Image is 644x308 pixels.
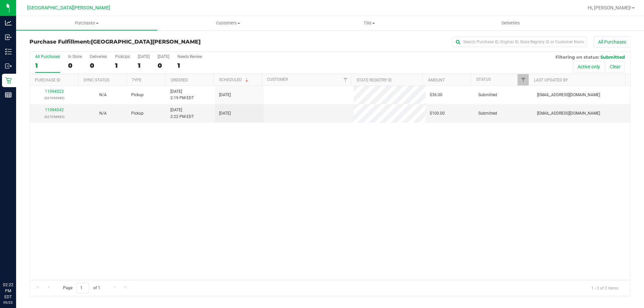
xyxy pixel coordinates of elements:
input: Search Purchase ID, Original ID, State Registry ID or Customer Name... [453,37,587,47]
inline-svg: Analytics [5,19,12,26]
button: N/A [99,110,107,117]
a: 11994542 [45,108,64,112]
div: [DATE] [158,54,169,59]
div: All Purchases [35,54,60,59]
span: Filtering on status: [555,54,599,60]
span: [DATE] [219,110,231,117]
span: [GEOGRAPHIC_DATA][PERSON_NAME] [27,5,110,11]
a: Tills [299,16,440,30]
a: Status [476,77,491,82]
div: 1 [35,62,60,69]
button: All Purchases [594,36,631,48]
span: [GEOGRAPHIC_DATA][PERSON_NAME] [91,39,201,45]
div: 0 [158,62,169,69]
a: Filter [518,74,529,85]
span: Purchases [16,20,157,26]
span: $100.00 [430,110,445,117]
inline-svg: Reports [5,91,12,98]
span: Tills [299,20,439,26]
inline-svg: Inventory [5,48,12,55]
div: In Store [68,54,82,59]
inline-svg: Outbound [5,63,12,69]
span: [DATE] 2:22 PM EDT [170,107,194,120]
div: [DATE] [138,54,150,59]
span: [DATE] 2:19 PM EDT [170,88,194,101]
span: Pickup [131,92,144,98]
span: [DATE] [219,92,231,98]
a: Filter [340,74,351,85]
span: Not Applicable [99,93,107,97]
div: 1 [115,62,130,69]
p: (327058985) [34,114,74,120]
a: Purchase ID [35,78,60,82]
inline-svg: Inbound [5,34,12,41]
a: Purchases [16,16,157,30]
span: Submitted [478,110,497,117]
div: Deliveries [90,54,107,59]
span: Pickup [131,110,144,117]
p: 09/23 [3,300,13,305]
span: 1 - 2 of 2 items [586,283,624,293]
a: Deliveries [440,16,581,30]
span: Deliveries [492,20,529,26]
span: [EMAIL_ADDRESS][DOMAIN_NAME] [537,110,600,117]
a: Scheduled [219,77,250,82]
div: Needs Review [177,54,202,59]
a: State Registry ID [357,78,392,82]
a: Customer [267,77,288,82]
a: Amount [428,78,445,82]
span: Not Applicable [99,111,107,116]
span: Submitted [478,92,497,98]
span: Submitted [600,54,625,60]
span: [EMAIL_ADDRESS][DOMAIN_NAME] [537,92,600,98]
a: Sync Status [84,78,109,82]
span: Page of 1 [57,283,106,293]
span: $36.00 [430,92,442,98]
span: Customers [158,20,298,26]
button: N/A [99,92,107,98]
a: Last Updated By [534,78,568,82]
h3: Purchase Fulfillment: [30,39,230,45]
p: 02:22 PM EDT [3,282,13,300]
div: 0 [68,62,82,69]
inline-svg: Retail [5,77,12,84]
input: 1 [77,283,89,293]
a: Type [132,78,142,82]
p: (327056989) [34,95,74,101]
a: Ordered [171,78,188,82]
span: Hi, [PERSON_NAME]! [588,5,631,10]
a: Customers [157,16,299,30]
iframe: Resource center [7,254,27,274]
button: Active only [573,61,604,72]
div: PickUps [115,54,130,59]
div: 1 [177,62,202,69]
div: 0 [90,62,107,69]
button: Clear [605,61,625,72]
a: 11994523 [45,89,64,94]
div: 1 [138,62,150,69]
